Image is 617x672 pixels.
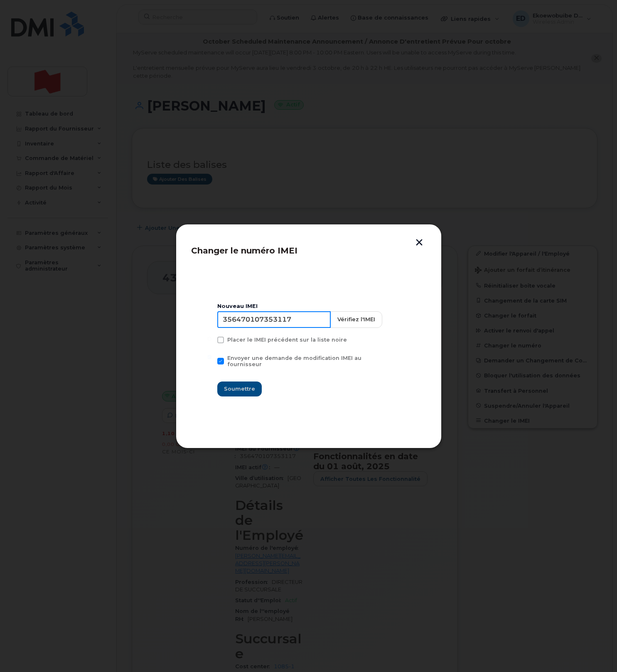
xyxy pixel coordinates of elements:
span: Soumettre [224,385,255,393]
span: Envoyer une demande de modification IMEI au fournisseur [227,355,361,367]
span: Changer le numéro IMEI [191,246,297,256]
button: Soumettre [217,382,262,396]
div: Nouveau IMEI [217,303,400,310]
button: Vérifiez l'IMEI [330,311,382,328]
input: Envoyer une demande de modification IMEI au fournisseur [207,355,211,359]
span: Placer le IMEI précédent sur la liste noire [227,337,347,343]
input: Placer le IMEI précédent sur la liste noire [207,337,211,341]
